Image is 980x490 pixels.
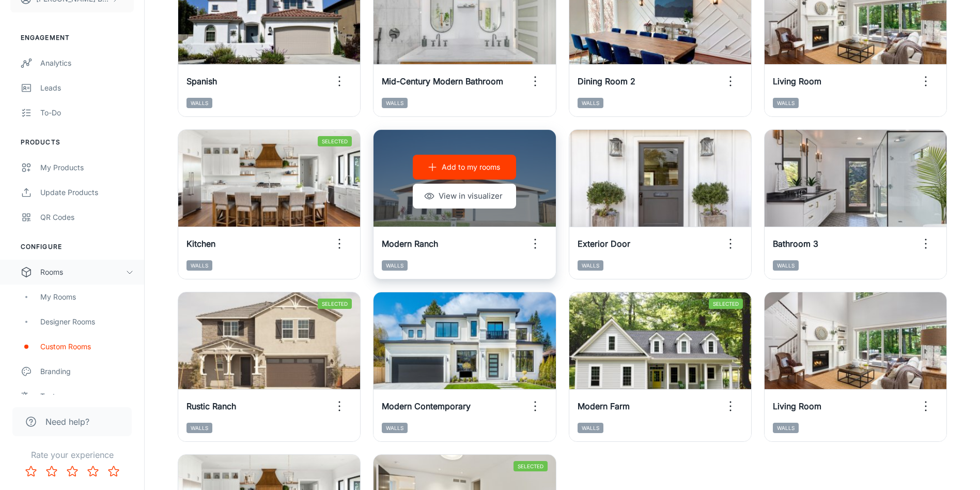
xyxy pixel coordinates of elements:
button: Rate 3 star [62,461,83,482]
div: Leads [40,82,134,94]
h6: Spanish [186,75,217,87]
h6: Rustic Ranch [186,400,236,412]
button: Rate 4 star [83,461,103,482]
span: Walls [773,98,799,108]
button: Rate 1 star [21,461,41,482]
div: Texts [40,391,134,402]
h6: Living Room [773,400,821,412]
span: Walls [186,260,212,271]
span: Walls [578,98,603,108]
span: Walls [773,423,799,433]
h6: Modern Contemporary [382,400,471,412]
p: Rate your experience [8,449,136,461]
span: Walls [186,98,212,108]
span: Walls [773,260,799,271]
span: Walls [578,423,603,433]
span: Need help? [45,415,89,428]
div: To-do [40,107,134,118]
div: My Products [40,162,134,173]
span: Selected [318,136,352,146]
span: Selected [514,461,548,471]
div: QR Codes [40,212,134,223]
h6: Modern Farm [578,400,630,412]
span: Walls [382,260,408,271]
span: Walls [382,98,408,108]
button: View in visualizer [413,184,516,209]
div: My Rooms [40,291,134,303]
button: Rate 5 star [103,461,124,482]
div: Analytics [40,57,134,69]
h6: Modern Ranch [382,237,438,250]
h6: Bathroom 3 [773,237,818,250]
h6: Exterior Door [578,237,630,250]
h6: Mid-Century Modern Bathroom [382,75,503,87]
span: Walls [578,260,603,271]
button: Add to my rooms [413,155,516,180]
h6: Dining Room 2 [578,75,635,87]
span: Walls [186,423,212,433]
span: Selected [318,299,352,309]
div: Update Products [40,187,134,198]
div: Designer Rooms [40,316,134,328]
span: Selected [709,299,743,309]
h6: Kitchen [186,237,215,250]
div: Branding [40,366,134,377]
div: Custom Rooms [40,341,134,352]
p: Add to my rooms [442,161,500,173]
span: Walls [382,423,408,433]
button: Rate 2 star [41,461,62,482]
div: Rooms [40,266,126,278]
h6: Living Room [773,75,821,87]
